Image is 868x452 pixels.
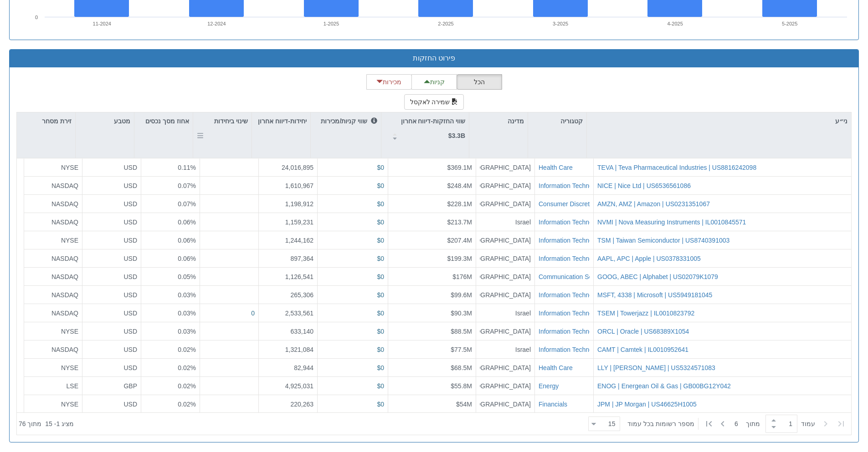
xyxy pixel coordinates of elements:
div: 0.11% [145,163,196,172]
div: 0.02% [145,400,196,409]
span: $68.5M [451,364,472,371]
button: AMZN, AMZ | Amazon | US0231351067 [597,199,710,208]
div: USD [86,290,137,300]
div: ני״ע [587,112,851,130]
button: Health Care [539,163,573,172]
div: 0.02% [145,363,196,372]
div: [GEOGRAPHIC_DATA] [480,199,531,208]
div: USD [86,327,137,336]
div: 0.05% [145,272,196,281]
div: USD [86,363,137,372]
div: NYSE [28,400,78,409]
div: NYSE [28,163,78,172]
div: USD [86,345,137,354]
button: Energy [539,381,559,391]
text: 4-2025 [668,21,683,26]
span: $0 [377,382,384,390]
div: NYSE [28,327,78,336]
div: קטגוריה [528,112,586,130]
span: $0 [377,346,384,353]
text: 3-2025 [553,21,568,26]
button: הכל [457,74,502,90]
span: $176M [452,273,472,280]
button: CAMT | Camtek | IL0010952641 [597,345,688,354]
div: 82,944 [262,363,313,372]
p: שווי קניות/מכירות [321,116,377,126]
div: 0.02% [145,381,196,391]
button: Information Technology [539,327,605,336]
button: NICE | Nice Ltd | US6536561086 [597,181,691,190]
div: ‏מציג 1 - 15 ‏ מתוך 76 [19,414,74,434]
span: $199.3M [447,255,472,262]
button: Information Technology [539,181,605,190]
button: ENOG | Energean Oil & Gas | GB00BG12Y042 [597,381,731,391]
span: $228.1M [447,200,472,208]
div: [GEOGRAPHIC_DATA] [480,400,531,409]
div: 633,140 [262,327,313,336]
div: USD [86,199,137,208]
span: $0 [377,218,384,226]
div: TEVA | Teva Pharmaceutical Industries | US8816242098 [597,163,756,172]
div: USD [86,254,137,263]
div: NASDAQ [28,345,78,354]
button: Information Technology [539,236,605,245]
span: $99.6M [451,291,472,299]
button: Financials [539,400,567,409]
div: NYSE [28,236,78,245]
div: NASDAQ [28,181,78,190]
button: AAPL, APC | Apple | US0378331005 [597,254,701,263]
div: 0.03% [145,290,196,300]
div: Information Technology [539,254,605,263]
div: USD [86,236,137,245]
span: $213.7M [447,218,472,226]
span: $90.3M [451,310,472,317]
div: NYSE [28,363,78,372]
div: [GEOGRAPHIC_DATA] [480,327,531,336]
h3: פירוט החזקות [16,54,852,62]
div: NASDAQ [28,309,78,318]
span: $0 [377,273,384,280]
span: 6 [734,419,746,428]
div: USD [86,218,137,227]
div: Information Technology [539,345,605,354]
button: GOOG, ABEC | Alphabet | US02079K1079 [597,272,718,281]
div: LLY | [PERSON_NAME] | US5324571083 [597,363,715,372]
span: $0 [377,401,384,408]
div: MSFT, 4338 | Microsoft | US5949181045 [597,290,712,300]
span: $0 [377,291,384,299]
button: שמירה לאקסל [404,94,464,110]
div: 1,321,084 [262,345,313,354]
div: Information Technology [539,309,605,318]
button: Information Technology [539,290,605,300]
div: JPM | JP Morgan | US46625H1005 [597,400,697,409]
div: [GEOGRAPHIC_DATA] [480,363,531,372]
div: 0.03% [145,327,196,336]
div: NASDAQ [28,272,78,281]
button: מכירות [366,74,412,90]
button: TSEM | Towerjazz | IL0010823792 [597,309,694,318]
span: $88.5M [451,328,472,335]
span: $54M [456,401,472,408]
span: $207.4M [447,237,472,244]
div: Israel [480,218,531,227]
button: TSM | Taiwan Semiconductor | US8740391003 [597,236,729,245]
button: ORCL | Oracle | US68389X1054 [597,327,689,336]
div: Information Technology [539,218,605,227]
text: 11-2024 [93,21,111,26]
div: 220,263 [262,400,313,409]
div: NASDAQ [28,254,78,263]
div: [GEOGRAPHIC_DATA] [480,163,531,172]
span: $0 [377,310,384,317]
div: 0.06% [145,236,196,245]
div: [GEOGRAPHIC_DATA] [480,381,531,391]
div: USD [86,272,137,281]
p: שינוי ביחידות [214,116,248,126]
